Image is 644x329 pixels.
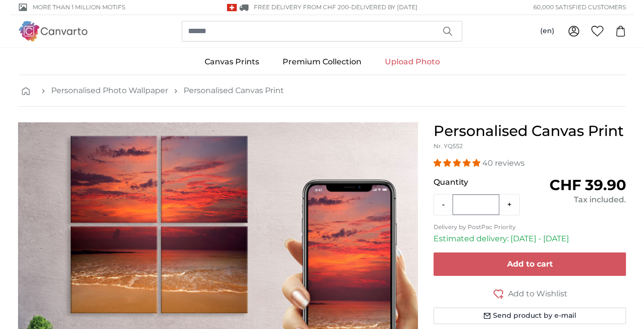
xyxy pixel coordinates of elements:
[533,3,626,12] span: 60,000 satisfied customers
[507,259,553,269] span: Add to cart
[271,49,373,75] a: Premium Collection
[482,158,525,168] span: 40 reviews
[508,288,568,300] span: Add to Wishlist
[51,85,168,97] a: Personalised Photo Wallpaper
[532,22,562,40] button: (en)
[499,195,519,214] button: +
[227,4,237,11] img: Switzerland
[549,176,626,194] span: CHF 39.90
[351,3,417,11] span: Delivered by [DATE]
[184,85,284,97] a: Personalised Canvas Print
[434,288,626,300] button: Add to Wishlist
[434,252,626,276] button: Add to cart
[434,233,626,245] p: Estimated delivery: [DATE] - [DATE]
[434,195,453,214] button: -
[434,158,482,168] span: 4.98 stars
[530,194,626,206] div: Tax included.
[434,223,626,231] p: Delivery by PostPac Priority
[434,122,626,140] h1: Personalised Canvas Print
[434,308,626,324] button: Send product by e-mail
[18,21,88,41] img: Canvarto
[434,142,463,150] span: Nr. YQ552
[349,3,417,11] span: -
[254,3,349,11] span: FREE delivery from CHF 200
[33,3,125,12] span: More than 1 million motifs
[18,75,626,107] nav: breadcrumbs
[193,49,271,75] a: Canvas Prints
[434,176,530,188] p: Quantity
[373,49,452,75] a: Upload Photo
